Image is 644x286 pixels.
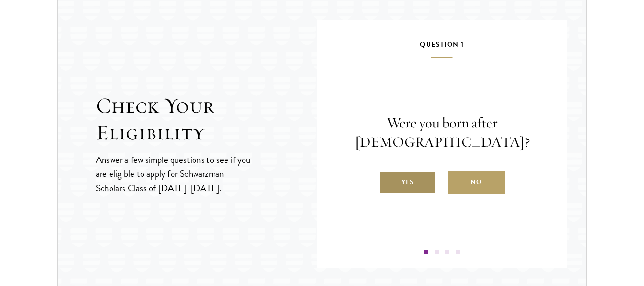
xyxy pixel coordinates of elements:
label: No [448,171,505,194]
p: Answer a few simple questions to see if you are eligible to apply for Schwarzman Scholars Class o... [96,153,252,194]
label: Yes [379,171,436,194]
p: Were you born after [DEMOGRAPHIC_DATA]? [346,114,539,152]
h5: Question 1 [346,39,539,58]
h2: Check Your Eligibility [96,93,317,146]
